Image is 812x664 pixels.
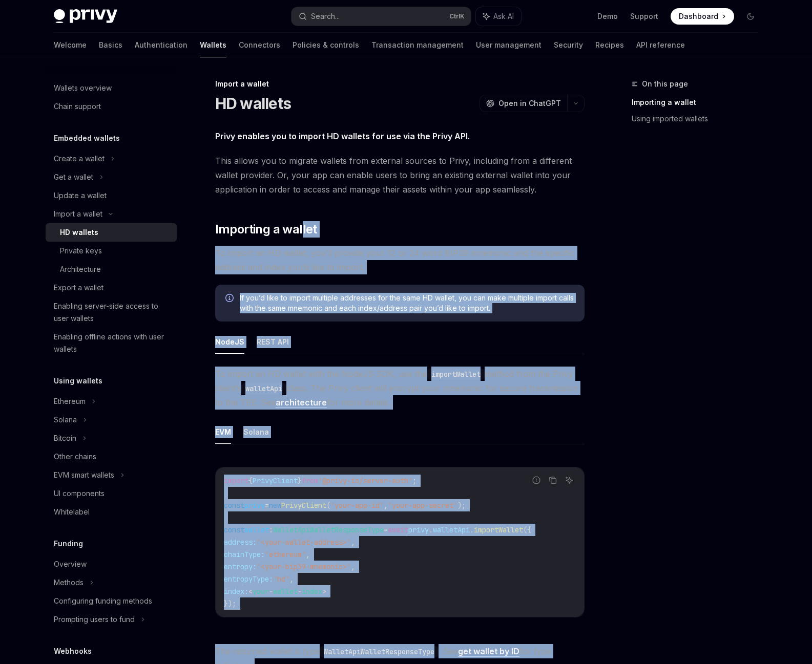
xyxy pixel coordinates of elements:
[224,599,236,608] span: });
[597,11,618,22] a: Demo
[412,476,417,485] span: ;
[54,33,87,57] a: Welcome
[470,525,474,534] span: .
[257,538,351,547] span: '<your-wallet-address>'
[679,11,718,22] span: Dashboard
[281,501,326,510] span: PrivyClient
[46,97,177,116] a: Chain support
[54,300,171,325] div: Enabling server-side access to user wallets
[265,501,269,510] span: =
[632,94,767,111] a: Importing a wallet
[320,646,439,657] code: WalletApiWalletResponseType
[46,447,177,466] a: Other chains
[248,476,253,485] span: {
[54,414,77,426] div: Solana
[54,487,105,500] div: UI components
[54,9,117,24] img: dark logo
[46,279,177,297] a: Export a wallet
[302,476,318,485] span: from
[46,223,177,242] a: HD wallets
[224,538,257,547] span: address:
[46,555,177,573] a: Overview
[636,33,685,57] a: API reference
[46,484,177,503] a: UI components
[224,562,257,571] span: entropy:
[476,7,521,26] button: Ask AI
[248,587,253,596] span: <
[46,592,177,610] a: Configuring funding methods
[351,538,355,547] span: ,
[302,587,322,596] span: index
[54,506,90,518] div: Whitelabel
[54,375,102,387] h5: Using wallets
[215,79,585,89] div: Import a wallet
[293,33,359,57] a: Policies & controls
[480,95,567,112] button: Open in ChatGPT
[563,474,576,487] button: Ask AI
[215,94,292,113] h1: HD wallets
[326,501,330,510] span: (
[46,328,177,358] a: Enabling offline actions with user wallets
[265,550,306,559] span: 'ethereum'
[224,574,273,584] span: entropyType:
[54,331,171,355] div: Enabling offline actions with user wallets
[554,33,583,57] a: Security
[476,33,542,57] a: User management
[60,226,98,239] div: HD wallets
[530,474,543,487] button: Report incorrect code
[215,420,231,444] button: EVM
[330,501,384,510] span: 'your-app-id'
[457,501,466,510] span: );
[351,562,355,571] span: ,
[318,476,412,485] span: '@privy-io/server-auth'
[671,8,734,25] a: Dashboard
[269,501,281,510] span: new
[200,33,226,57] a: Wallets
[224,587,248,596] span: index:
[244,525,269,534] span: wallet
[523,525,531,534] span: ({
[224,550,265,559] span: chainType:
[642,78,688,90] span: On this page
[46,186,177,205] a: Update a wallet
[46,297,177,328] a: Enabling server-side access to user wallets
[46,503,177,521] a: Whitelabel
[493,11,514,22] span: Ask AI
[276,397,327,408] a: architecture
[289,574,294,584] span: ,
[54,153,105,165] div: Create a wallet
[384,501,388,510] span: ,
[742,8,759,25] button: Toggle dark mode
[408,525,429,534] span: privy
[54,100,101,113] div: Chain support
[54,132,120,144] h5: Embedded wallets
[388,525,408,534] span: await
[54,171,93,183] div: Get a wallet
[54,189,107,202] div: Update a wallet
[632,111,767,127] a: Using imported wallets
[388,501,457,510] span: 'your-app-secret'
[253,587,269,596] span: your
[54,82,112,94] div: Wallets overview
[371,33,464,57] a: Transaction management
[224,476,248,485] span: import
[433,525,470,534] span: walletApi
[240,293,574,313] span: If you’d like to import multiple addresses for the same HD wallet, you can make multiple import c...
[498,98,561,109] span: Open in ChatGPT
[273,587,298,596] span: wallet
[215,221,317,238] span: Importing a wallet
[54,208,102,220] div: Import a wallet
[54,395,86,408] div: Ethereum
[135,33,188,57] a: Authentication
[239,33,280,57] a: Connectors
[306,550,310,559] span: ,
[269,587,273,596] span: -
[54,613,135,626] div: Prompting users to fund
[311,10,340,23] div: Search...
[474,525,523,534] span: importWallet
[215,131,470,141] strong: Privy enables you to import HD wallets for use via the Privy API.
[224,501,244,510] span: const
[273,574,289,584] span: 'hd'
[54,576,84,589] div: Methods
[54,469,114,481] div: EVM smart wallets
